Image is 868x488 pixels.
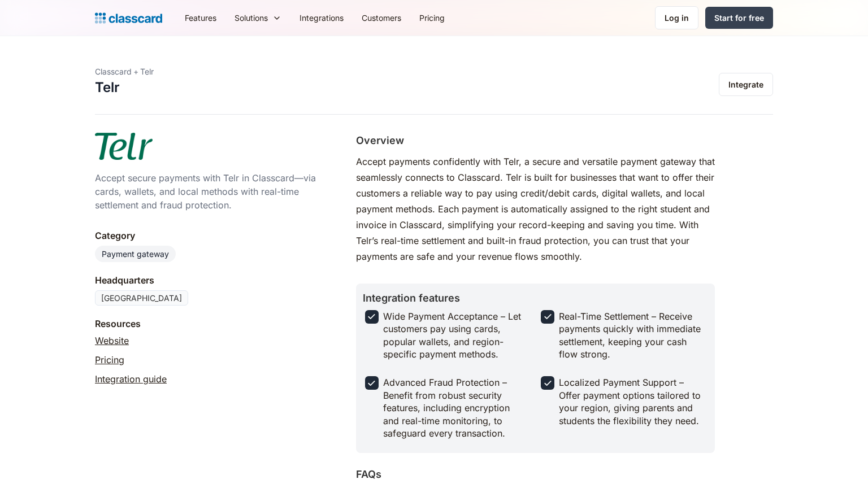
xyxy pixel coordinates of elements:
[353,5,410,30] a: Customers
[176,5,225,30] a: Features
[559,376,704,427] div: Localized Payment Support – Offer payment options tailored to your region, giving parents and stu...
[95,10,162,26] a: Logo
[356,467,381,482] h2: FAQs
[383,376,528,439] div: Advanced Fraud Protection – Benefit from robust security features, including encryption and real-...
[95,372,167,386] a: Integration guide
[95,317,141,330] div: Resources
[95,229,135,242] div: Category
[133,66,138,77] div: +
[665,12,689,24] div: Log in
[655,6,698,29] a: Log in
[95,171,333,212] div: Accept secure payments with Telr in Classcard—via cards, wallets, and local methods with real-tim...
[290,5,353,30] a: Integrations
[410,5,454,30] a: Pricing
[225,5,290,30] div: Solutions
[140,66,154,77] div: Telr
[95,80,120,96] h1: Telr
[705,7,773,29] a: Start for free
[559,310,704,361] div: Real-Time Settlement – Receive payments quickly with immediate settlement, keeping your cash flow...
[95,353,124,367] a: Pricing
[235,12,268,24] div: Solutions
[95,273,154,287] div: Headquarters
[102,248,169,260] div: Payment gateway
[714,12,764,24] div: Start for free
[356,133,404,148] h2: Overview
[95,66,132,77] div: Classcard
[719,73,773,96] a: Integrate
[95,290,188,306] div: [GEOGRAPHIC_DATA]
[363,290,708,306] h2: Integration features
[356,154,715,264] p: Accept payments confidently with Telr, a secure and versatile payment gateway that seamlessly con...
[95,334,129,347] a: Website
[383,310,528,361] div: Wide Payment Acceptance – Let customers pay using cards, popular wallets, and region-specific pay...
